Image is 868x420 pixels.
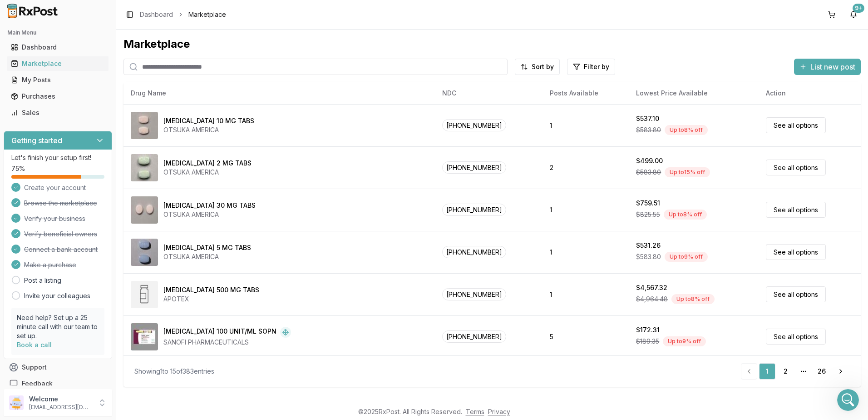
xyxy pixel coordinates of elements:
span: $825.55 [636,210,660,219]
a: See all options [766,160,826,175]
span: [PHONE_NUMBER] [442,246,506,258]
a: See all options [766,202,826,218]
p: Need help? Set up a 25 minute call with our team to set up. [17,313,99,340]
div: Showing 1 to 15 of 383 entries [134,367,214,376]
span: [PHONE_NUMBER] [442,161,506,174]
span: Filter by [584,62,609,71]
span: Create your account [24,183,86,192]
img: Abilify 10 MG TABS [131,112,158,139]
a: 26 [814,363,830,380]
button: Emoji picker [14,298,21,305]
span: Connect a bank account [24,245,98,254]
a: See all options [766,286,826,302]
span: Marketplace [188,10,226,19]
a: Post a listing [24,276,61,285]
div: i have [MEDICAL_DATA] 10mg in the cart [33,40,174,68]
div: Up to 15 % off [665,167,710,177]
td: 1 [542,273,629,315]
textarea: Message… [8,279,174,294]
div: [MEDICAL_DATA] 30 MG TABS [163,201,256,210]
div: i can wait fie that till next week too [48,69,175,89]
th: Lowest Price Available [629,82,759,104]
button: List new post [794,59,861,75]
a: Book a call [17,341,52,349]
a: See all options [766,329,826,345]
div: i can wait fie that till next week too [55,75,168,84]
div: If you like? [15,122,49,131]
div: Up to 9 % off [663,336,706,346]
th: NDC [435,82,542,104]
p: Welcome [29,395,92,404]
div: OTSUKA AMERICA [163,252,251,261]
div: $4,567.32 [636,283,667,292]
div: Up to 8 % off [664,210,707,220]
div: yeah so there is no shipping fee [65,150,167,159]
td: 2 [542,146,629,189]
td: 1 [542,104,629,146]
div: Manuel says… [7,12,174,40]
div: Purchases [11,92,105,101]
th: Action [759,82,861,104]
span: Verify your business [24,214,85,223]
div: Manuel says… [7,171,174,216]
a: Privacy [488,408,510,415]
a: 2 [777,363,794,380]
a: My Posts [7,72,108,88]
img: Abilify 5 MG TABS [131,239,158,266]
span: [PHONE_NUMBER] [442,204,506,216]
button: go back [6,4,23,21]
div: [MEDICAL_DATA] 5 MG TABS [163,243,251,252]
button: 9+ [846,7,861,22]
span: List new post [810,61,855,72]
iframe: Intercom live chat [837,389,859,411]
th: Drug Name [123,82,435,104]
div: OTSUKA AMERICA [163,168,252,177]
div: Ill reserve the [MEDICAL_DATA] just in case so no one buys it [15,249,142,266]
td: 1 [542,189,629,231]
h2: Main Menu [7,29,108,36]
div: OTSUKA AMERICA [163,125,254,135]
img: Abilify 30 MG TABS [131,196,158,224]
div: Up to 8 % off [671,294,715,304]
span: Make a purchase [24,260,76,270]
a: Dashboard [140,10,173,19]
a: Go to next page [832,363,850,380]
a: See all options [766,244,826,260]
div: Sales [11,108,105,117]
span: [PHONE_NUMBER] [442,288,506,300]
div: Marketplace [11,59,105,68]
span: $583.80 [636,125,661,135]
button: Sort by [515,59,560,75]
a: Sales [7,105,108,121]
div: yeah so there is no shipping fee [58,144,174,164]
div: APOTEX [163,295,259,304]
span: Browse the marketplace [24,199,97,208]
div: LUIS says… [7,144,174,171]
img: User avatar [9,395,24,410]
th: Posts Available [542,82,629,104]
span: Verify beneficial owners [24,230,97,239]
h3: Getting started [11,135,62,146]
img: Profile image for Manuel [26,5,40,20]
div: Ill reserve the [MEDICAL_DATA] just in case so no one buys it [7,243,149,272]
nav: breadcrumb [140,10,226,19]
button: Sales [4,105,112,120]
div: OTSUKA AMERICA [163,210,256,219]
span: [PHONE_NUMBER] [442,119,506,131]
span: [PHONE_NUMBER] [442,330,506,343]
div: $499.00 [636,156,663,165]
div: [MEDICAL_DATA] 10 MG TABS [163,116,254,125]
div: LUIS says… [7,216,174,243]
div: Dashboard [11,43,105,52]
div: [MEDICAL_DATA] 2 MG TABS [163,159,252,168]
nav: pagination [741,363,850,380]
span: $189.35 [636,337,659,346]
p: [EMAIL_ADDRESS][DOMAIN_NAME] [29,404,92,411]
div: Marketplace [123,37,861,51]
a: See all options [766,117,826,133]
span: Feedback [22,379,53,388]
div: [MEDICAL_DATA] 500 MG TABS [163,285,259,295]
div: Or if you find something else you need then maybe we can submit [DATE] but if you dont we can hol... [7,171,149,209]
a: List new post [794,63,861,72]
img: Admelog SoloStar 100 UNIT/ML SOPN [131,323,158,350]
